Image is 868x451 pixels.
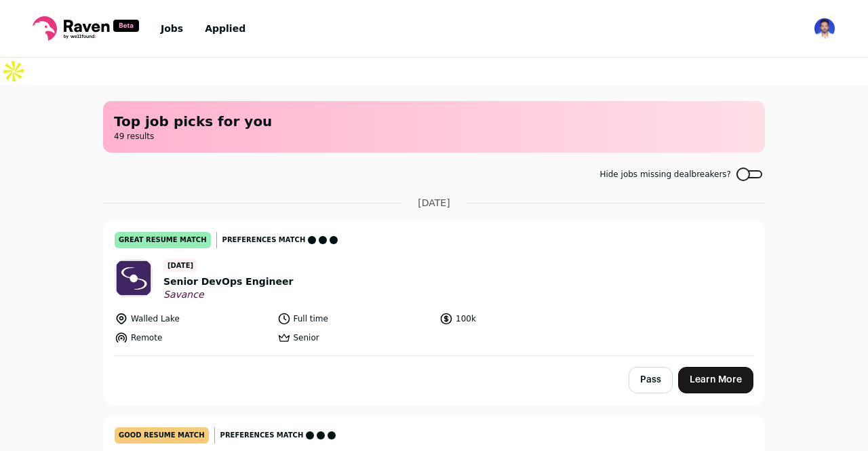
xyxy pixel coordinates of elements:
img: 16329026-medium_jpg [814,18,835,39]
li: Walled Lake [115,312,269,326]
span: 49 results [114,131,754,142]
img: 61d98ed2226637855716803d72601cd436b09369ac466d7145820f7dec52f2b9.jpg [115,260,152,296]
span: [DATE] [163,259,197,272]
li: Senior [277,331,432,345]
span: Preferences match [220,429,304,442]
button: Pass [629,367,673,393]
button: Open dropdown [814,18,835,39]
li: 100k [439,312,594,326]
span: Senior DevOps Engineer [163,275,293,289]
li: Remote [115,331,269,345]
span: Savance [163,289,293,301]
li: Full time [277,312,432,326]
div: great resume match [115,232,211,248]
span: [DATE] [418,196,450,210]
h1: Top job picks for you [114,112,754,131]
a: Applied [205,23,245,34]
a: Jobs [161,23,183,34]
a: great resume match Preferences match [DATE] Senior DevOps Engineer Savance Walled Lake Full time ... [104,221,764,355]
span: Hide jobs missing dealbreakers? [599,169,731,180]
a: Learn More [678,367,753,393]
div: good resume match [115,427,209,444]
span: Preferences match [222,233,306,247]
